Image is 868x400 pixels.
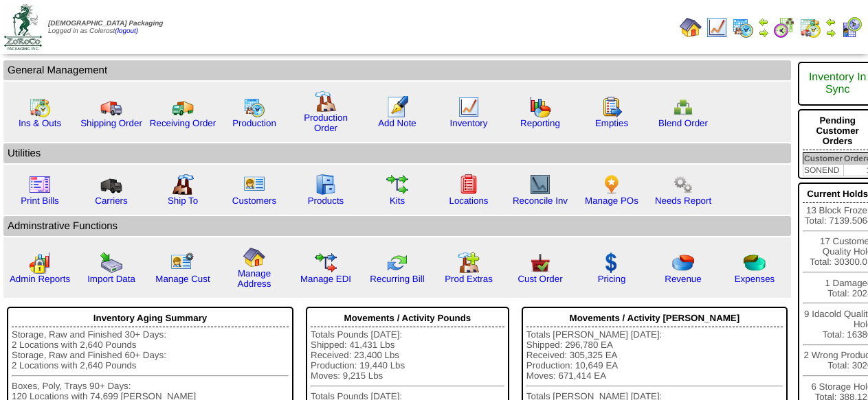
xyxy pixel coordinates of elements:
img: calendarprod.gif [243,96,265,118]
img: cust_order.png [529,252,551,274]
a: Receiving Order [150,118,216,128]
a: Products [308,196,344,206]
a: Blend Order [658,118,708,128]
img: home.gif [243,246,265,268]
span: Logged in as Colerost [48,20,163,35]
a: Shipping Order [80,118,142,128]
img: cabinet.gif [315,174,337,196]
a: Empties [595,118,628,128]
a: Admin Reports [10,274,70,284]
img: home.gif [680,16,702,38]
img: arrowright.gif [758,27,769,38]
a: Kits [390,196,405,206]
img: factory.gif [315,91,337,113]
img: arrowleft.gif [758,16,769,27]
img: zoroco-logo-small.webp [4,4,42,50]
img: prodextras.gif [458,252,480,274]
a: Production Order [304,113,348,133]
img: edi.gif [315,252,337,274]
a: Expenses [735,274,775,284]
a: Prod Extras [445,274,493,284]
a: Reconcile Inv [513,196,568,206]
td: Adminstrative Functions [3,216,791,236]
img: line_graph.gif [706,16,728,38]
img: managecust.png [170,252,196,274]
img: pie_chart2.png [744,252,766,274]
a: Manage Cust [155,274,210,284]
img: invoice2.gif [29,174,51,196]
a: Print Bills [21,196,59,206]
a: (logout) [115,27,138,35]
a: Cust Order [518,274,562,284]
a: Customers [232,196,276,206]
div: Inventory Aging Summary [12,309,289,327]
a: Inventory [450,118,488,128]
a: Manage EDI [300,274,351,284]
img: line_graph2.gif [529,174,551,196]
img: calendarcustomer.gif [841,16,863,38]
a: Ins & Outs [19,118,61,128]
img: orders.gif [386,96,408,118]
div: Movements / Activity [PERSON_NAME] [526,309,783,327]
img: workorder.gif [601,96,623,118]
img: locations.gif [458,174,480,196]
a: Production [232,118,276,128]
a: Manage Address [238,268,271,289]
img: calendarprod.gif [732,16,754,38]
td: SONEND [803,165,844,176]
td: General Management [3,60,791,80]
img: po.png [601,174,623,196]
img: network.png [672,96,694,118]
a: Carriers [95,196,127,206]
img: workflow.png [672,174,694,196]
a: Reporting [520,118,560,128]
a: Recurring Bill [370,274,424,284]
img: pie_chart.png [672,252,694,274]
img: calendarinout.gif [29,96,51,118]
img: graph.gif [529,96,551,118]
a: Import Data [87,274,135,284]
img: import.gif [100,252,122,274]
a: Revenue [665,274,701,284]
img: line_graph.gif [458,96,480,118]
img: graph2.png [29,252,51,274]
img: arrowright.gif [825,27,836,38]
img: arrowleft.gif [825,16,836,27]
img: calendarblend.gif [773,16,795,38]
img: dollar.gif [601,252,623,274]
a: Add Note [378,118,416,128]
th: Customer [803,153,844,165]
img: calendarinout.gif [799,16,821,38]
td: Utilities [3,143,791,163]
a: Ship To [168,196,198,206]
img: truck2.gif [172,96,194,118]
img: customers.gif [243,174,265,196]
img: truck.gif [100,96,122,118]
a: Pricing [598,274,626,284]
a: Locations [449,196,488,206]
img: workflow.gif [386,174,408,196]
a: Manage POs [585,196,638,206]
img: factory2.gif [172,174,194,196]
img: reconcile.gif [386,252,408,274]
span: [DEMOGRAPHIC_DATA] Packaging [48,20,163,27]
div: Movements / Activity Pounds [311,309,504,327]
img: truck3.gif [100,174,122,196]
a: Needs Report [655,196,711,206]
